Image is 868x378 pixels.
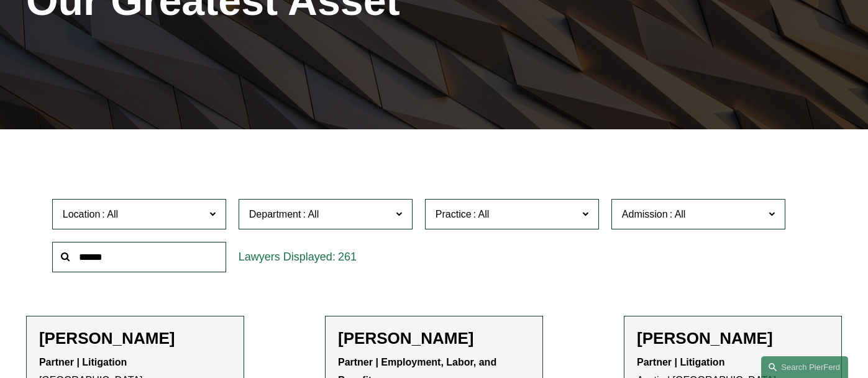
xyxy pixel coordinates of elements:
span: 261 [338,251,357,263]
strong: Partner | Litigation [39,357,127,367]
strong: Partner | Litigation [637,357,724,367]
span: Admission [622,209,668,219]
h2: [PERSON_NAME] [338,329,530,349]
h2: [PERSON_NAME] [637,329,829,349]
span: Location [63,209,101,219]
span: Department [249,209,301,219]
span: Practice [436,209,472,219]
h2: [PERSON_NAME] [39,329,231,349]
a: Search this site [761,356,848,378]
